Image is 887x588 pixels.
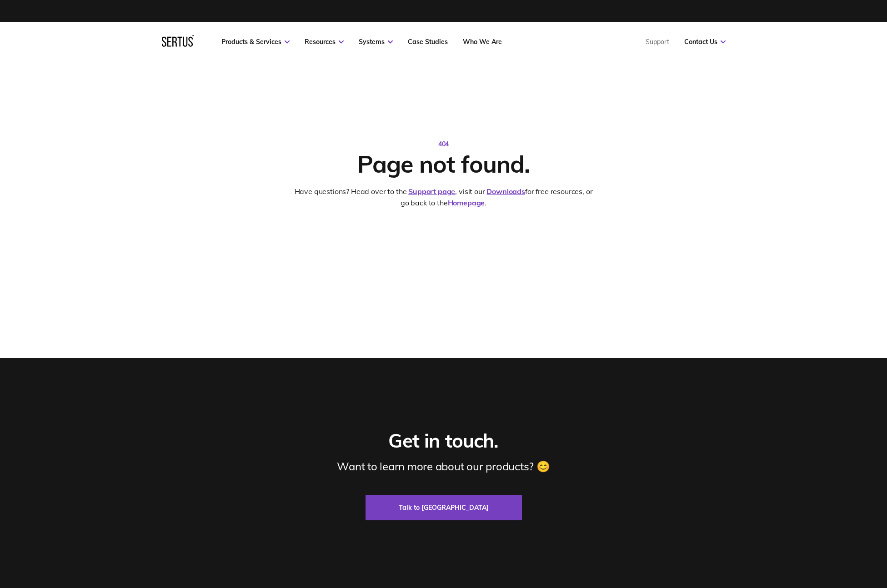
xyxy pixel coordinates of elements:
[359,38,393,46] a: Systems
[388,429,498,453] div: Get in touch.
[408,38,448,46] a: Case Studies
[448,198,485,207] a: Homepage
[337,459,550,473] div: Want to learn more about our products? 😊
[646,38,669,46] a: Support
[463,38,502,46] a: Who We Are
[357,149,529,179] div: Page not found.
[684,38,726,46] a: Contact Us
[305,38,344,46] a: Resources
[366,495,522,520] a: Talk to [GEOGRAPHIC_DATA]
[486,187,525,196] a: Downloads
[438,140,449,149] div: 404
[408,187,455,196] a: Support page
[221,38,290,46] a: Products & Services
[291,186,596,209] div: Have questions? Head over to the , visit our for free resources, or go back to the .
